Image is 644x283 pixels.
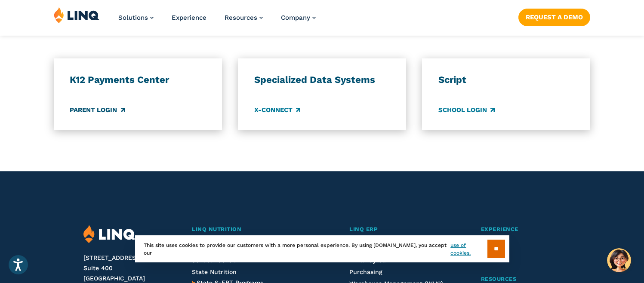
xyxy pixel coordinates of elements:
[118,14,148,21] span: Solutions
[54,7,99,23] img: LINQ | K‑12 Software
[518,7,590,26] nav: Button Navigation
[225,14,257,21] span: Resources
[83,225,136,243] img: LINQ | K‑12 Software
[254,74,390,86] h3: Specialized Data Systems
[349,225,445,234] a: LINQ ERP
[281,14,310,21] span: Company
[281,14,316,21] a: Company
[192,226,241,232] span: LINQ Nutrition
[450,241,487,257] a: use of cookies.
[438,74,574,86] h3: Script
[225,14,263,21] a: Resources
[481,225,561,234] a: Experience
[481,276,517,282] span: Resources
[118,7,316,35] nav: Primary Navigation
[172,14,206,21] a: Experience
[70,105,125,115] a: Parent Login
[70,74,206,86] h3: K12 Payments Center
[518,9,590,26] a: Request a Demo
[481,226,518,232] span: Experience
[254,105,300,115] a: X-Connect
[192,225,314,234] a: LINQ Nutrition
[349,226,378,232] span: LINQ ERP
[118,14,154,21] a: Solutions
[135,235,509,262] div: This site uses cookies to provide our customers with a more personal experience. By using [DOMAIN...
[607,248,631,272] button: Hello, have a question? Let’s chat.
[438,105,495,115] a: School Login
